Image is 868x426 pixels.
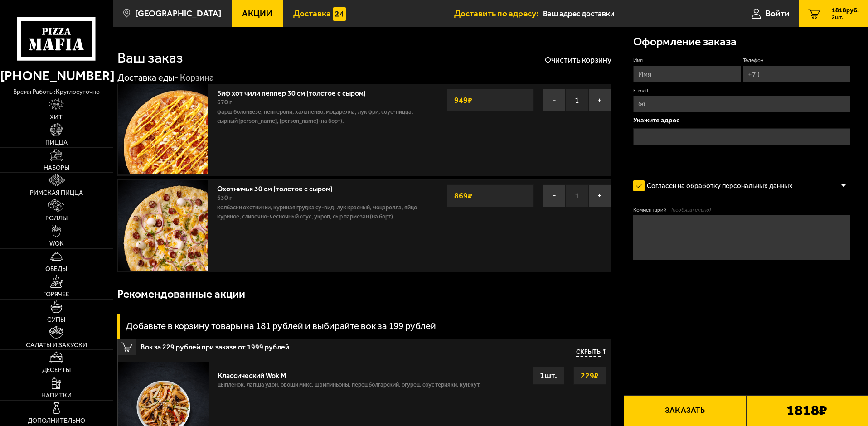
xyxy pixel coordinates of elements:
[633,177,802,195] label: Согласен на обработку персональных данных
[624,395,746,426] button: Заказать
[26,342,87,349] span: Салаты и закуски
[832,7,859,14] span: 1818 руб.
[141,339,436,351] span: Вок за 229 рублей при заказе от 1999 рублей
[545,56,611,64] button: Очистить корзину
[633,206,850,214] label: Комментарий
[50,114,63,121] span: Хит
[117,72,179,83] a: Доставка еды-
[45,215,68,222] span: Роллы
[832,15,859,20] span: 2 шт.
[217,182,342,193] a: Охотничья 30 см (толстое с сыром)
[588,184,611,207] button: +
[452,187,475,204] strong: 869 ₽
[217,107,418,126] p: фарш болоньезе, пепперони, халапеньо, моцарелла, лук фри, соус-пицца, сырный [PERSON_NAME], [PERS...
[578,367,601,384] strong: 229 ₽
[743,66,850,82] input: +7 (
[633,87,850,95] label: E-mail
[786,403,827,418] b: 1818 ₽
[533,367,564,385] div: 1 шт.
[41,392,72,399] span: Напитки
[543,89,566,111] button: −
[30,190,83,196] span: Римская пицца
[217,86,375,97] a: Биф хот чили пеппер 30 см (толстое с сыром)
[766,9,790,18] span: Войти
[576,349,606,357] button: Скрыть
[49,241,63,247] span: WOK
[633,117,850,124] p: Укажите адрес
[47,317,65,323] span: Супы
[218,380,481,394] p: цыпленок, лапша удон, овощи микс, шампиньоны, перец болгарский, огурец, соус терияки, кунжут.
[44,165,69,171] span: Наборы
[566,89,588,111] span: 1
[126,321,436,331] h3: Добавьте в корзину товары на 181 рублей и выбирайте вок за 199 рублей
[217,194,232,202] span: 630 г
[135,9,221,18] span: [GEOGRAPHIC_DATA]
[633,57,741,64] label: Имя
[217,203,418,221] p: колбаски охотничьи, куриная грудка су-вид, лук красный, моцарелла, яйцо куриное, сливочно-чесночн...
[333,7,346,21] img: 15daf4d41897b9f0e9f617042186c801.svg
[543,184,566,207] button: −
[671,206,711,214] span: (необязательно)
[543,5,717,22] input: Ваш адрес доставки
[566,184,588,207] span: 1
[42,367,71,373] span: Десерты
[217,98,232,106] span: 670 г
[45,266,67,272] span: Обеды
[633,96,850,112] input: @
[242,9,272,18] span: Акции
[633,66,741,82] input: Имя
[218,367,481,380] div: Классический Wok M
[45,140,68,146] span: Пицца
[28,418,85,424] span: Дополнительно
[180,72,214,84] div: Корзина
[452,92,475,109] strong: 949 ₽
[117,51,183,65] h1: Ваш заказ
[293,9,331,18] span: Доставка
[576,349,601,357] span: Скрыть
[43,291,69,298] span: Горячее
[117,289,245,300] h3: Рекомендованные акции
[588,89,611,111] button: +
[743,57,850,64] label: Телефон
[454,9,543,18] span: Доставить по адресу:
[633,36,737,48] h3: Оформление заказа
